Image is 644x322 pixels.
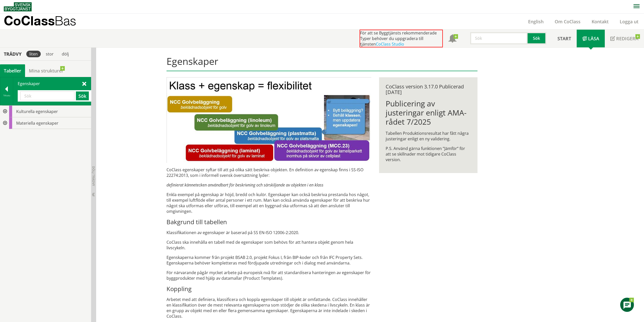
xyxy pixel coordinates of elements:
[91,166,96,186] span: Dölj trädvy
[4,14,87,29] a: CoClassBas
[167,77,371,163] img: bild-till-egenskaper.JPG
[4,2,32,11] img: Svensk Byggtjänst
[16,120,58,126] span: Materiella egenskaper
[549,18,586,25] a: Om CoClass
[167,297,371,319] p: Arbetet med att definiera, klassificera och koppla egenskaper till objekt är omfattande. CoClass ...
[386,130,471,142] p: Tabellen Produktionsresultat har fått några justeringar enligt en ny validering.
[470,32,528,44] input: Sök
[552,30,577,47] a: Start
[586,18,614,25] a: Kontakt
[167,239,371,251] p: CoClass ska innehålla en tabell med de egenskaper som behövs för att hantera objekt genom hela li...
[588,35,599,42] span: Läsa
[523,18,549,25] a: English
[82,81,86,86] span: Stäng sök
[43,51,57,57] div: stor
[167,182,323,188] em: definierat kännetecken användbart för beskrivning och särskiljande av objekten i en klass
[4,18,76,24] p: CoClass
[528,32,546,44] button: Sök
[167,167,371,178] p: CoClass egenskaper syftar till att på olika sätt beskriva objekten. En definition av egenskap fin...
[167,230,371,235] p: Klassifikationen av egenskaper är baserad på SS EN-ISO 12006-2:2020.
[167,218,371,226] h3: Bakgrund till tabellen
[167,285,371,293] h3: Koppling
[25,64,67,77] a: Mina strukturer
[26,51,41,57] div: liten
[167,55,477,71] h1: Egenskaper
[386,146,471,162] p: P.S. Använd gärna funktionen ”Jämför” för att se skillnader mot tidigare CoClass version.
[360,30,443,47] div: För att se Byggtjänsts rekommenderade Typer behöver du uppgradera till tjänsten
[20,91,74,100] input: Sök
[605,30,644,47] a: Redigera
[616,35,638,42] span: Redigera
[16,109,58,114] span: Kulturella egenskaper
[577,30,605,47] a: Läsa
[167,192,371,214] p: Enkla exempel på egenskap är höjd, bredd och kulör. Egenskaper kan också beskriva prestanda hos n...
[59,51,72,57] div: dölj
[386,99,471,126] h1: Publicering av justeringar enligt AMA-rådet 7/2025
[386,84,471,95] div: CoClass version 3.17.0 Publicerad [DATE]
[55,13,76,28] span: Bas
[167,270,371,281] p: För närvarande pågår mycket arbete på europeisk nvå för att standardisera hanteringen av egenskap...
[376,41,404,47] a: CoClass Studio
[1,51,24,57] div: Trädvy
[614,18,644,25] a: Logga ut
[13,77,91,105] div: Egenskaper
[76,91,89,100] button: Sök
[167,255,371,266] p: Egenskaperna kommer från projekt BSAB 2.0, projekt Fokus I, från BIP-koder och från IFC Property ...
[0,93,13,98] div: Tillbaka
[448,35,456,43] span: Notifikationer
[557,35,571,42] span: Start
